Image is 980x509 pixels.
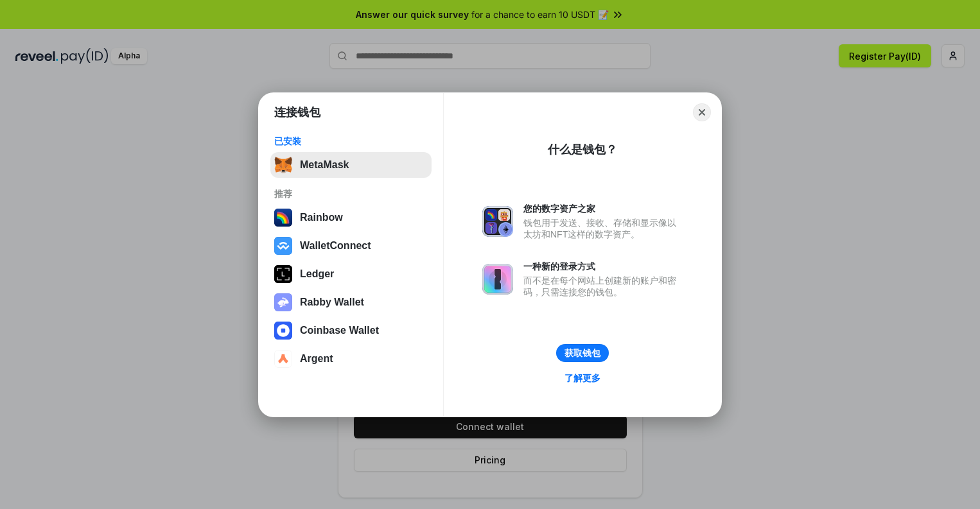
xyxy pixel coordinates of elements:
button: Ledger [270,261,432,287]
div: Argent [300,353,333,365]
h1: 连接钱包 [274,105,320,120]
button: Coinbase Wallet [270,318,432,343]
img: svg+xml,%3Csvg%20xmlns%3D%22http%3A%2F%2Fwww.w3.org%2F2000%2Fsvg%22%20fill%3D%22none%22%20viewBox... [274,293,292,311]
button: Argent [270,346,432,372]
img: svg+xml,%3Csvg%20xmlns%3D%22http%3A%2F%2Fwww.w3.org%2F2000%2Fsvg%22%20fill%3D%22none%22%20viewBox... [482,264,513,295]
button: Close [693,103,711,121]
img: svg+xml,%3Csvg%20width%3D%2228%22%20height%3D%2228%22%20viewBox%3D%220%200%2028%2028%22%20fill%3D... [274,350,292,368]
div: 而不是在每个网站上创建新的账户和密码，只需连接您的钱包。 [523,275,683,298]
img: svg+xml,%3Csvg%20width%3D%2228%22%20height%3D%2228%22%20viewBox%3D%220%200%2028%2028%22%20fill%3D... [274,237,292,255]
div: WalletConnect [300,240,371,252]
button: Rainbow [270,205,432,230]
img: svg+xml,%3Csvg%20xmlns%3D%22http%3A%2F%2Fwww.w3.org%2F2000%2Fsvg%22%20width%3D%2228%22%20height%3... [274,265,292,283]
div: Coinbase Wallet [300,325,379,336]
div: 了解更多 [564,372,600,384]
button: WalletConnect [270,233,432,259]
div: 获取钱包 [564,347,600,359]
div: 您的数字资产之家 [523,203,683,214]
div: Rainbow [300,212,343,223]
button: 获取钱包 [556,344,609,362]
a: 了解更多 [557,370,608,386]
img: svg+xml,%3Csvg%20fill%3D%22none%22%20height%3D%2233%22%20viewBox%3D%220%200%2035%2033%22%20width%... [274,156,292,174]
div: 推荐 [274,188,428,200]
button: Rabby Wallet [270,289,432,315]
div: 已安装 [274,135,428,147]
img: svg+xml,%3Csvg%20width%3D%22120%22%20height%3D%22120%22%20viewBox%3D%220%200%20120%20120%22%20fil... [274,209,292,227]
div: Ledger [300,268,334,280]
img: svg+xml,%3Csvg%20width%3D%2228%22%20height%3D%2228%22%20viewBox%3D%220%200%2028%2028%22%20fill%3D... [274,322,292,340]
div: Rabby Wallet [300,297,364,308]
div: 什么是钱包？ [548,142,617,157]
div: 钱包用于发送、接收、存储和显示像以太坊和NFT这样的数字资产。 [523,217,683,240]
div: MetaMask [300,159,349,171]
img: svg+xml,%3Csvg%20xmlns%3D%22http%3A%2F%2Fwww.w3.org%2F2000%2Fsvg%22%20fill%3D%22none%22%20viewBox... [482,206,513,237]
button: MetaMask [270,152,432,178]
div: 一种新的登录方式 [523,261,683,272]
